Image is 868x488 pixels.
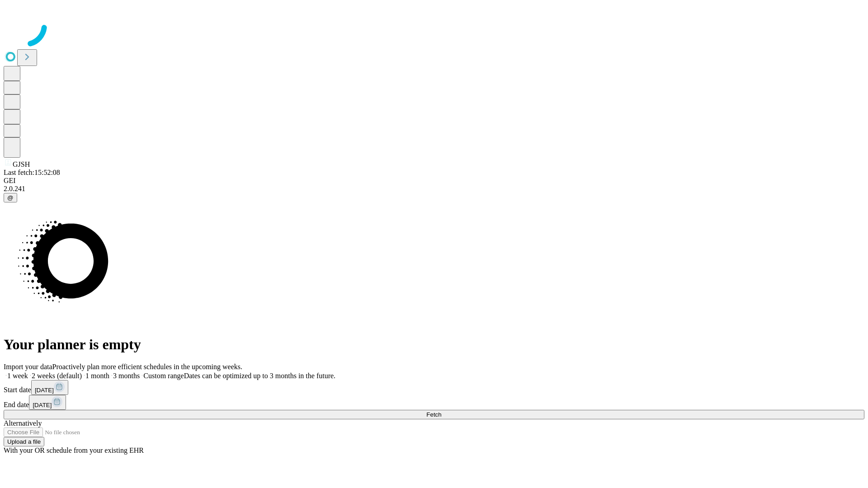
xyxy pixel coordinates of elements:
[4,336,864,353] h1: Your planner is empty
[52,363,242,371] span: Proactively plan more efficient schedules in the upcoming weeks.
[31,380,68,395] button: [DATE]
[143,372,184,380] span: Custom range
[32,372,82,380] span: 2 weeks (default)
[4,380,864,395] div: Start date
[184,372,335,380] span: Dates can be optimized up to 3 months in the future.
[85,372,109,380] span: 1 month
[4,437,44,446] button: Upload a file
[4,169,60,176] span: Last fetch: 15:52:08
[4,419,42,427] span: Alternatively
[4,185,864,193] div: 2.0.241
[4,363,52,371] span: Import your data
[4,177,864,185] div: GEI
[7,194,14,201] span: @
[29,395,66,410] button: [DATE]
[426,411,441,418] span: Fetch
[13,160,30,168] span: GJSH
[7,372,28,380] span: 1 week
[4,395,864,410] div: End date
[33,402,52,408] span: [DATE]
[4,193,17,202] button: @
[35,387,54,394] span: [DATE]
[113,372,140,380] span: 3 months
[4,446,144,454] span: With your OR schedule from your existing EHR
[4,410,864,419] button: Fetch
